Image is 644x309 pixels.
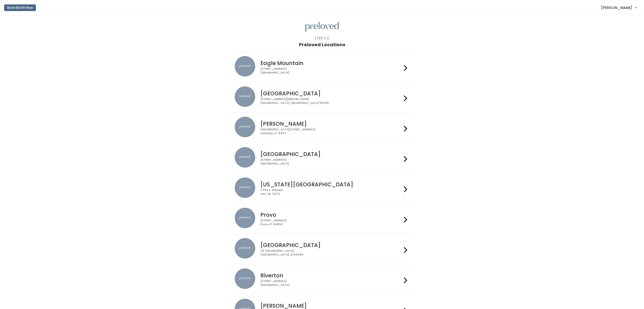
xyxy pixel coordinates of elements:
[299,42,345,47] h1: Preloved Locations
[235,208,255,228] img: preloved location
[260,242,402,248] h4: [GEOGRAPHIC_DATA]
[260,97,402,105] div: [STREET_ADDRESS][PERSON_NAME] [GEOGRAPHIC_DATA], [GEOGRAPHIC_DATA] 62025
[260,128,402,135] div: [GEOGRAPHIC_DATA][STREET_ADDRESS] Holladay, UT 84117
[260,188,402,196] div: 11704 S. Western OKC, OK 73170
[260,90,402,96] h4: [GEOGRAPHIC_DATA]
[260,151,402,157] h4: [GEOGRAPHIC_DATA]
[260,121,402,127] h4: [PERSON_NAME]
[260,181,402,187] h4: [US_STATE][GEOGRAPHIC_DATA]
[260,303,402,309] h4: [PERSON_NAME]
[260,272,402,278] h4: Riverton
[235,86,255,107] img: preloved location
[4,4,36,11] button: Book Booth Now
[235,177,255,198] img: preloved location
[596,2,642,13] a: [PERSON_NAME]
[235,268,409,290] a: preloved location Riverton [STREET_ADDRESS][GEOGRAPHIC_DATA]
[4,2,36,13] a: Book Booth Now
[260,212,402,218] h4: Provo
[235,238,409,260] a: preloved location [GEOGRAPHIC_DATA] 24 [GEOGRAPHIC_DATA][GEOGRAPHIC_DATA], ID 83440
[260,158,402,166] div: [STREET_ADDRESS] [GEOGRAPHIC_DATA]
[235,147,409,169] a: preloved location [GEOGRAPHIC_DATA] [STREET_ADDRESS][GEOGRAPHIC_DATA]
[260,60,402,66] h4: Eagle Mountain
[305,22,339,32] img: preloved logo
[235,208,409,230] a: preloved location Provo [STREET_ADDRESS]Provo, UT 84604
[235,238,255,259] img: preloved location
[235,56,255,77] img: preloved location
[235,147,255,168] img: preloved location
[235,86,409,108] a: preloved location [GEOGRAPHIC_DATA] [STREET_ADDRESS][PERSON_NAME][GEOGRAPHIC_DATA], [GEOGRAPHIC_D...
[601,5,632,11] span: [PERSON_NAME]
[260,279,402,287] div: [STREET_ADDRESS] [GEOGRAPHIC_DATA]
[260,219,402,226] div: [STREET_ADDRESS] Provo, UT 84604
[315,36,330,41] div: Step 1/3:
[260,249,402,257] div: 24 [GEOGRAPHIC_DATA] [GEOGRAPHIC_DATA], ID 83440
[235,177,409,199] a: preloved location [US_STATE][GEOGRAPHIC_DATA] 11704 S. WesternOKC, OK 73170
[235,117,255,137] img: preloved location
[260,67,402,75] div: [STREET_ADDRESS] [GEOGRAPHIC_DATA]
[235,56,409,78] a: preloved location Eagle Mountain [STREET_ADDRESS][GEOGRAPHIC_DATA]
[235,117,409,139] a: preloved location [PERSON_NAME] [GEOGRAPHIC_DATA][STREET_ADDRESS]Holladay, UT 84117
[235,268,255,289] img: preloved location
